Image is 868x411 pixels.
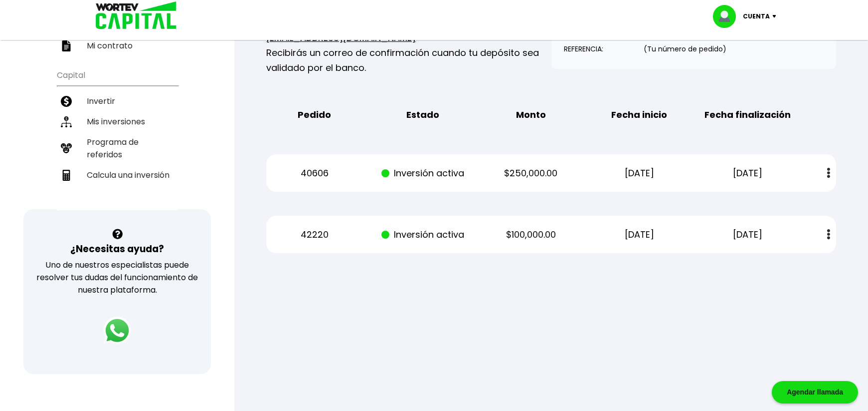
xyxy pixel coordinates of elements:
[61,96,72,107] img: invertir-icon.b3b967d7.svg
[61,116,72,127] img: inversiones-icon.6695dc30.svg
[57,91,178,111] a: Invertir
[406,107,439,122] b: Estado
[57,64,178,210] ul: Capital
[57,111,178,132] a: Mis inversiones
[57,35,178,56] a: Mi contrato
[644,41,726,56] p: (Tu número de pedido)
[70,242,164,256] h3: ¿Necesitas ayuda?
[377,166,468,181] p: Inversión activa
[57,132,178,165] a: Programa de referidos
[269,166,360,181] p: 40606
[743,9,770,24] p: Cuenta
[594,227,685,242] p: [DATE]
[485,166,576,181] p: $250,000.00
[36,259,198,296] p: Uno de nuestros especialistas puede resolver tus dudas del funcionamiento de nuestra plataforma.
[61,143,72,154] img: recomiendanos-icon.9b8e9327.svg
[702,166,793,181] p: [DATE]
[611,107,667,122] b: Fecha inicio
[485,227,576,242] p: $100,000.00
[269,227,360,242] p: 42220
[103,317,131,345] img: logos_whatsapp-icon.242b2217.svg
[702,227,793,242] p: [DATE]
[704,107,791,122] b: Fecha finalización
[266,15,551,75] p: Recuerda enviar tu comprobante de tu transferencia a Recibirás un correo de confirmación cuando t...
[516,107,546,122] b: Monto
[564,41,635,56] p: REFERENCIA:
[594,166,685,181] p: [DATE]
[57,165,178,185] a: Calcula una inversión
[713,5,743,28] img: profile-image
[772,381,858,404] div: Agendar llamada
[377,227,468,242] p: Inversión activa
[61,40,72,51] img: contrato-icon.f2db500c.svg
[770,15,783,18] img: icon-down
[298,107,331,122] b: Pedido
[61,170,72,181] img: calculadora-icon.17d418c4.svg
